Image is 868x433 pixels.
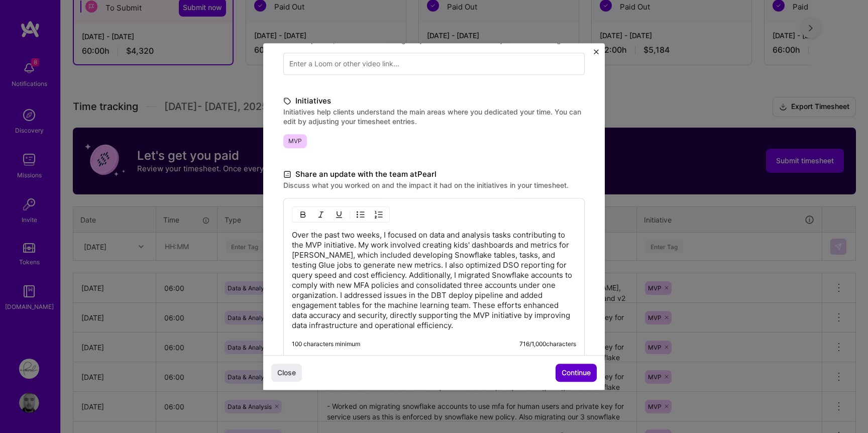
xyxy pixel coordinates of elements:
button: Continue [556,364,597,382]
img: Divider [350,208,350,221]
label: Share an update with the team at Pearl [283,168,585,180]
div: 100 characters minimum [292,340,360,348]
input: Enter a Loom or other video link... [283,53,585,75]
div: 716 / 1,000 characters [519,340,576,348]
img: Italic [317,210,325,219]
span: MVP [283,134,307,148]
button: Close [271,364,302,382]
p: Over the past two weeks, I focused on data and analysis tasks contributing to the MVP initiative.... [292,230,576,331]
img: UL [357,210,365,219]
img: Bold [299,210,307,219]
label: Discuss what you worked on and the impact it had on the initiatives in your timesheet. [283,180,585,190]
img: Underline [335,210,343,219]
span: Close [277,368,296,378]
label: Initiatives [283,95,585,107]
label: Initiatives help clients understand the main areas where you dedicated your time. You can edit by... [283,107,585,126]
i: icon DocumentBlack [283,169,291,180]
img: OL [375,210,383,219]
span: Continue [562,368,591,378]
button: Close [594,49,599,60]
i: icon TagBlack [283,95,291,107]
